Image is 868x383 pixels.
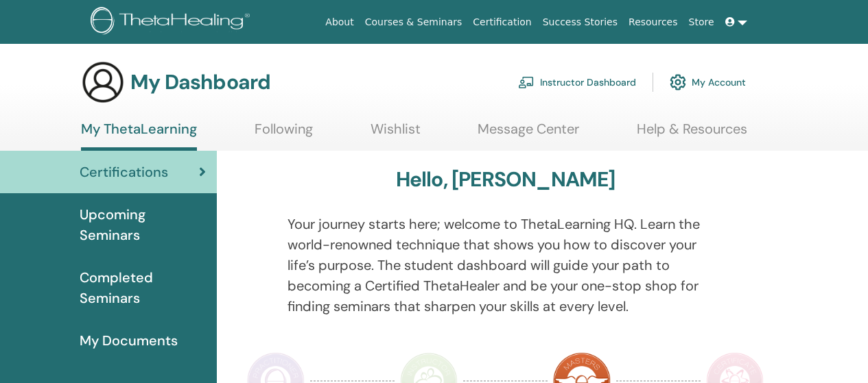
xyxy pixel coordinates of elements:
[683,10,720,35] a: Store
[670,67,746,97] a: My Account
[467,10,537,35] a: Certification
[91,7,255,38] img: logo.png
[518,67,636,97] a: Instructor Dashboard
[637,121,747,147] a: Help & Resources
[360,10,468,35] a: Courses & Seminars
[81,121,197,151] a: My ThetaLearning
[396,167,615,192] h3: Hello, [PERSON_NAME]
[623,10,683,35] a: Resources
[255,121,313,147] a: Following
[320,10,359,35] a: About
[537,10,623,35] a: Success Stories
[670,71,686,94] img: cog.svg
[288,214,724,317] p: Your journey starts here; welcome to ThetaLearning HQ. Learn the world-renowned technique that sh...
[80,204,206,245] span: Upcoming Seminars
[518,76,535,88] img: chalkboard-teacher.svg
[371,121,421,147] a: Wishlist
[478,121,579,147] a: Message Center
[80,267,206,308] span: Completed Seminars
[130,70,270,95] h3: My Dashboard
[80,330,178,351] span: My Documents
[80,162,168,182] span: Certifications
[81,60,125,104] img: generic-user-icon.jpg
